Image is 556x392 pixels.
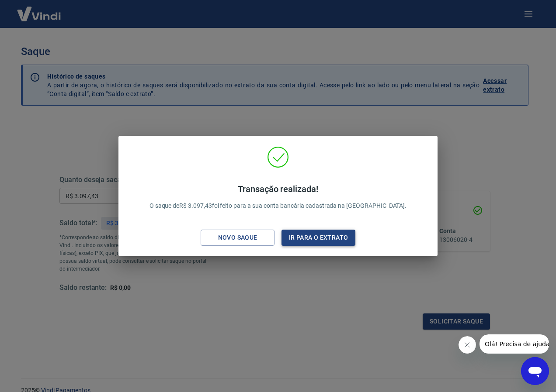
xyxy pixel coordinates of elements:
[149,184,407,210] p: O saque de R$ 3.097,43 foi feito para a sua conta bancária cadastrada na [GEOGRAPHIC_DATA].
[521,357,549,385] iframe: Botão para abrir a janela de mensagens
[208,232,268,243] div: Novo saque
[5,6,73,13] span: Olá! Precisa de ajuda?
[480,334,549,354] iframe: Mensagem da empresa
[459,336,476,354] iframe: Fechar mensagem
[149,184,407,194] h4: Transação realizada!
[201,230,275,246] button: Novo saque
[281,230,355,246] button: Ir para o extrato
